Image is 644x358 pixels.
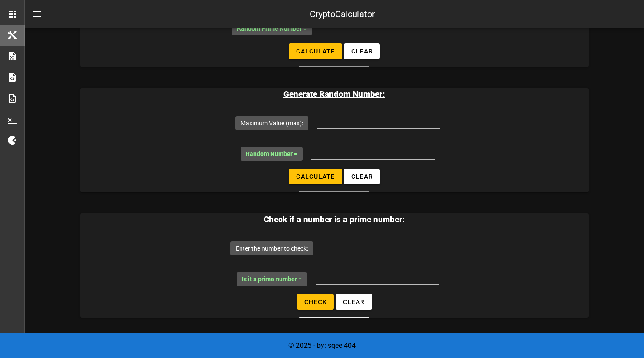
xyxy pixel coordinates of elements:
div: CryptoCalculator [310,7,375,21]
h3: Check if a number is a prime number: [80,213,589,226]
span: Random Prime Number = [237,25,307,32]
button: Calculate [289,43,342,59]
button: Clear [344,169,380,184]
button: Check [297,294,334,310]
button: Clear [344,43,380,59]
span: Is it a prime number = [242,276,302,283]
span: Clear [351,173,373,180]
span: Random Number = [246,150,297,157]
label: Maximum Value (max): [241,119,303,128]
span: Check [304,298,327,305]
span: Calculate [296,48,335,55]
span: Clear [343,298,365,305]
label: Enter the number to check: [236,244,308,253]
span: Calculate [296,173,335,180]
h3: Generate Random Number: [80,88,589,100]
button: Clear [336,294,372,310]
span: Clear [351,48,373,55]
button: Calculate [289,169,342,184]
button: nav-menu-toggle [26,4,47,25]
span: © 2025 - by: sqeel404 [288,341,356,350]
